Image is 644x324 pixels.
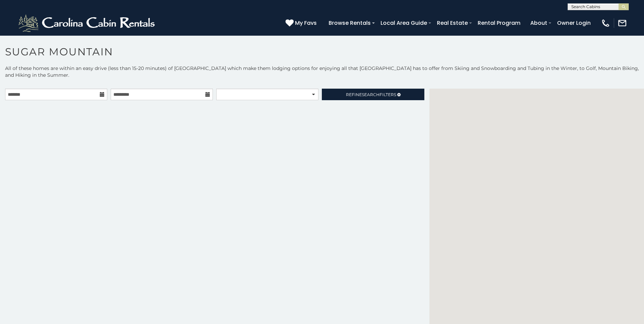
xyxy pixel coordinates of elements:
span: Search [362,92,380,97]
img: mail-regular-white.png [618,18,627,28]
img: phone-regular-white.png [601,18,610,28]
a: Browse Rentals [325,17,374,29]
a: My Favs [286,19,318,28]
a: About [527,17,551,29]
a: Rental Program [474,17,524,29]
span: My Favs [295,19,317,27]
a: Real Estate [434,17,471,29]
span: Refine Filters [346,92,396,97]
img: White-1-2.png [17,13,158,33]
a: RefineSearchFilters [322,89,424,100]
a: Owner Login [554,17,594,29]
a: Local Area Guide [377,17,430,29]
